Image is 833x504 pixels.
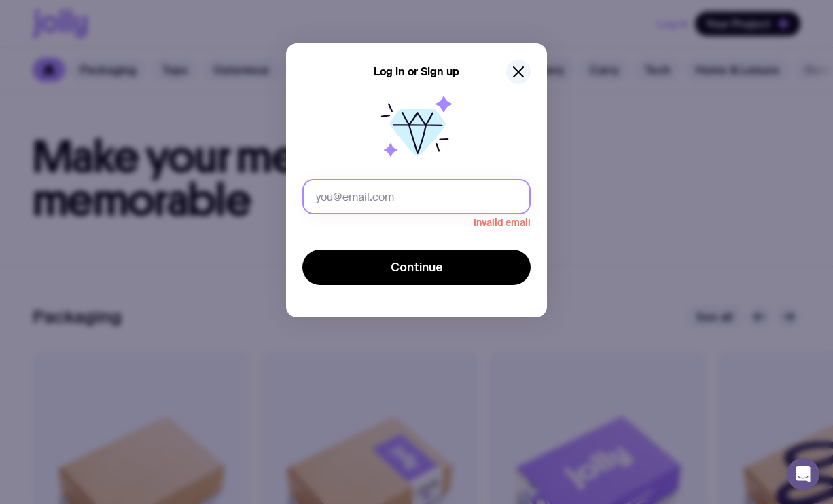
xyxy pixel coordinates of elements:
[302,250,531,285] button: Continue
[391,259,443,275] span: Continue
[787,458,819,490] div: Open Intercom Messenger
[374,65,459,79] h5: Log in or Sign up
[302,179,531,214] input: you@email.com
[302,214,531,228] span: Invalid email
